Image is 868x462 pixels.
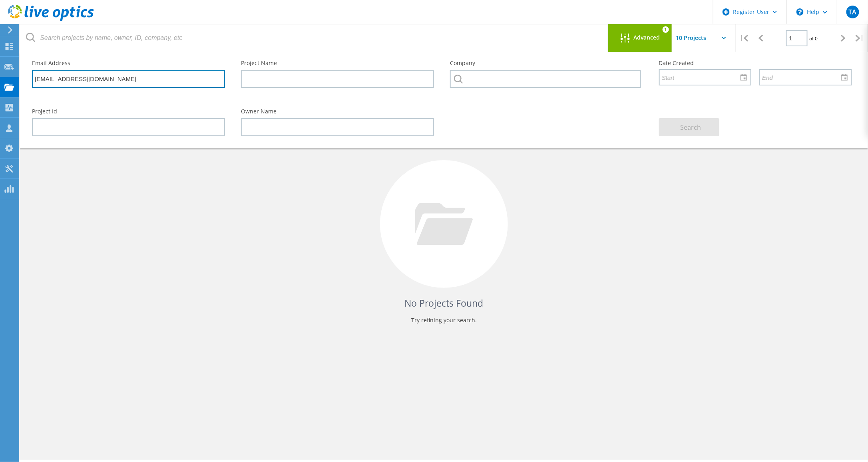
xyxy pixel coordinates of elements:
label: Owner Name [241,109,434,114]
button: Search [659,118,719,136]
label: Company [450,60,643,66]
input: Start [660,69,745,85]
div: | [852,24,868,52]
label: Project Id [32,109,225,114]
input: End [760,69,845,85]
svg: \n [796,8,804,16]
label: Date Created [659,60,852,66]
input: Search projects by name, owner, ID, company, etc [20,24,609,52]
h4: No Projects Found [36,297,852,310]
div: | [736,24,753,52]
label: Email Address [32,60,225,66]
label: Project Name [241,60,434,66]
p: Try refining your search. [36,314,852,327]
span: of 0 [810,35,818,42]
span: TA [848,9,856,15]
a: Live Optics Dashboard [8,17,94,22]
span: Search [680,123,701,132]
span: Advanced [634,35,660,40]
